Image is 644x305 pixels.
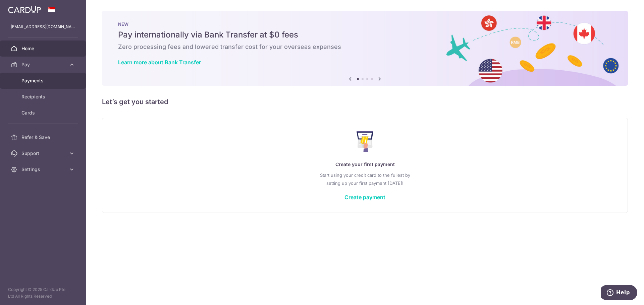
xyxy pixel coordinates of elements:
img: Make Payment [357,131,374,152]
span: Pay [21,61,66,68]
p: [EMAIL_ADDRESS][DOMAIN_NAME] [11,23,75,30]
p: Create your first payment [116,160,614,168]
img: CardUp [8,5,41,13]
iframe: Opens a widget where you can find more information [601,285,637,302]
h5: Pay internationally via Bank Transfer at $0 fees [118,29,612,40]
span: Payments [21,77,66,84]
span: Cards [21,109,66,116]
span: Recipients [21,93,66,100]
span: Settings [21,166,66,173]
a: Create payment [344,194,385,201]
span: Refer & Save [21,134,66,141]
span: Home [21,45,66,52]
h5: Let’s get you started [102,96,628,107]
h6: Zero processing fees and lowered transfer cost for your overseas expenses [118,43,612,51]
a: Learn more about Bank Transfer [118,59,201,66]
p: Start using your credit card to the fullest by setting up your first payment [DATE]! [116,171,614,187]
span: Support [21,150,66,157]
p: NEW [118,21,612,27]
img: Bank transfer banner [102,11,628,86]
